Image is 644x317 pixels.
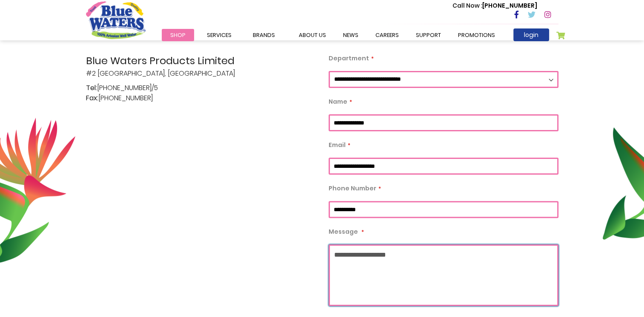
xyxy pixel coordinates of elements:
[452,1,537,10] p: [PHONE_NUMBER]
[86,53,316,68] span: Blue Waters Products Limited
[329,97,347,106] span: Name
[86,83,97,93] span: Tel:
[329,227,358,236] span: Message
[513,28,549,41] a: login
[86,1,146,39] a: store logo
[452,1,482,10] span: Call Now :
[367,29,407,41] a: careers
[407,29,449,41] a: support
[290,29,335,41] a: about us
[329,184,376,192] span: Phone Number
[335,29,367,41] a: News
[253,31,275,39] span: Brands
[86,53,316,79] p: #2 [GEOGRAPHIC_DATA], [GEOGRAPHIC_DATA]
[170,31,186,39] span: Shop
[329,54,369,62] span: Department
[86,83,316,103] p: [PHONE_NUMBER]/5 [PHONE_NUMBER]
[449,29,504,41] a: Promotions
[329,141,346,149] span: Email
[207,31,232,39] span: Services
[86,93,98,103] span: Fax:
